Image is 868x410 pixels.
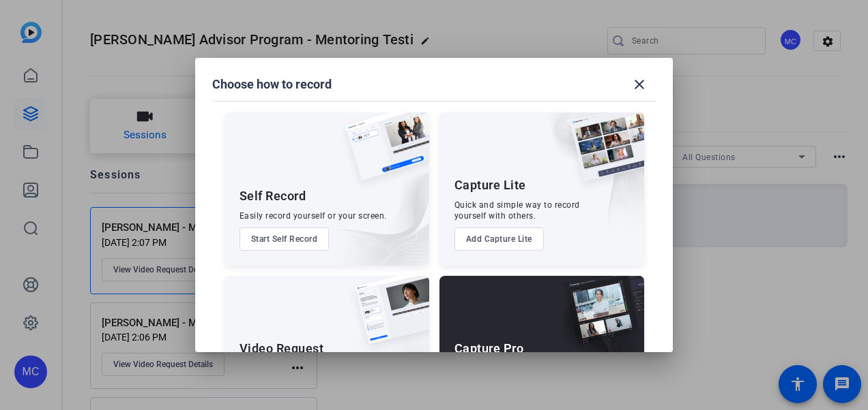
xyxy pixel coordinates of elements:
[310,142,429,266] img: embarkstudio-self-record.png
[240,227,330,251] button: Start Self Record
[335,112,429,194] img: self-record.png
[554,276,644,359] img: capture-pro.png
[345,276,429,358] img: ugc-content.png
[454,341,524,357] div: Capture Pro
[212,76,332,93] h1: Choose how to record
[454,227,544,251] button: Add Capture Lite
[454,177,526,193] div: Capture Lite
[240,188,306,204] div: Self Record
[631,76,648,93] mat-icon: close
[560,112,644,195] img: capture-lite.png
[240,210,387,221] div: Easily record yourself or your screen.
[522,112,644,249] img: embarkstudio-capture-lite.png
[454,200,580,221] div: Quick and simple way to record yourself with others.
[240,341,324,357] div: Video Request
